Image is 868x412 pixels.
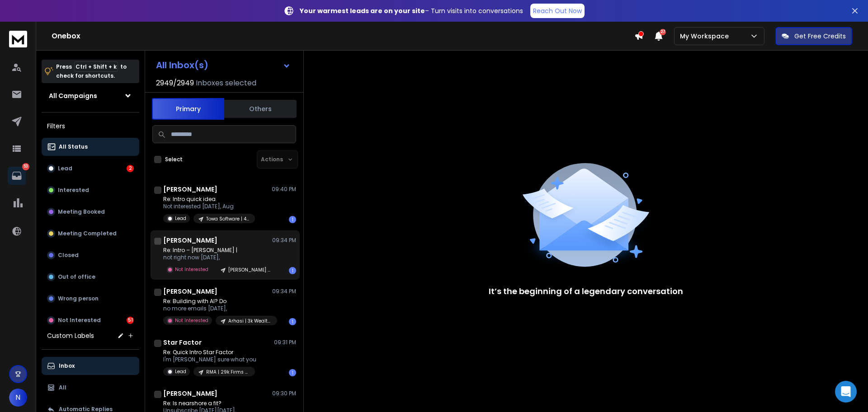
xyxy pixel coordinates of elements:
[175,266,208,273] p: Not Interested
[289,216,296,223] div: 1
[42,203,139,221] button: Meeting Booked
[196,78,256,89] h3: Inboxes selected
[660,29,666,35] span: 27
[163,196,255,203] p: Re: Intro quick idea
[47,331,94,340] h3: Custom Labels
[42,379,139,397] button: All
[42,268,139,286] button: Out of office
[58,252,79,259] p: Closed
[224,99,297,119] button: Others
[49,91,97,100] h1: All Campaigns
[8,167,26,185] a: 53
[533,6,582,15] p: Reach Out Now
[175,368,186,375] p: Lead
[289,267,296,274] div: 1
[59,384,66,391] p: All
[9,31,27,47] img: logo
[163,287,217,296] h1: [PERSON_NAME]
[42,246,139,264] button: Closed
[272,237,296,244] p: 09:34 PM
[42,181,139,199] button: Interested
[163,356,256,363] p: I'm [PERSON_NAME] sure what you
[163,305,272,312] p: no more emails [DATE],
[42,357,139,375] button: Inbox
[300,6,425,15] strong: Your warmest leads are on your site
[42,311,139,329] button: Not Interested51
[163,203,255,210] p: Not interested [DATE], Aug
[163,247,272,254] p: Re: Intro – [PERSON_NAME] |
[59,143,88,150] p: All Status
[58,273,95,281] p: Out of office
[127,165,134,172] div: 2
[163,236,217,245] h1: [PERSON_NAME]
[163,349,256,356] p: Re: Quick Intro Star Factor
[274,339,296,346] p: 09:31 PM
[794,32,846,41] p: Get Free Credits
[163,338,202,347] h1: Star Factor
[175,317,208,324] p: Not Interested
[42,87,139,105] button: All Campaigns
[56,62,127,80] p: Press to check for shortcuts.
[156,78,194,89] span: 2949 / 2949
[42,138,139,156] button: All Status
[58,295,99,302] p: Wrong person
[58,165,72,172] p: Lead
[289,318,296,325] div: 1
[228,318,272,324] p: Arhasi | 3k Wealth Management Campaign
[300,6,523,15] p: – Turn visits into conversations
[530,4,585,18] a: Reach Out Now
[289,369,296,376] div: 1
[149,56,298,74] button: All Inbox(s)
[42,120,139,132] h3: Filters
[52,31,634,42] h1: Onebox
[22,163,29,170] p: 53
[127,317,134,324] div: 51
[163,254,272,261] p: not right now [DATE],
[680,32,732,41] p: My Workspace
[272,288,296,295] p: 09:34 PM
[835,381,857,403] div: Open Intercom Messenger
[272,390,296,397] p: 09:30 PM
[489,285,683,298] p: It’s the beginning of a legendary conversation
[165,156,183,163] label: Select
[152,98,224,120] button: Primary
[58,187,89,194] p: Interested
[9,389,27,407] button: N
[206,369,250,375] p: RMA | 29k Firms (General Team Info)
[163,298,272,305] p: Re: Building with AI? Do
[58,208,105,215] p: Meeting Booked
[42,159,139,178] button: Lead2
[59,362,75,370] p: Inbox
[58,317,101,324] p: Not Interested
[175,215,186,222] p: Lead
[42,290,139,308] button: Wrong person
[228,267,272,273] p: [PERSON_NAME] and Associates | 3.9k Enterprise Health Life Sciences Executives
[58,230,117,237] p: Meeting Completed
[206,215,250,222] p: Towa Software | 4.7k Software & IT Firms
[272,186,296,193] p: 09:40 PM
[74,61,118,72] span: Ctrl + Shift + k
[156,61,208,70] h1: All Inbox(s)
[163,389,217,398] h1: [PERSON_NAME]
[163,400,272,407] p: Re: Is nearshore a fit?
[163,185,217,194] h1: [PERSON_NAME]
[42,225,139,243] button: Meeting Completed
[775,27,852,45] button: Get Free Credits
